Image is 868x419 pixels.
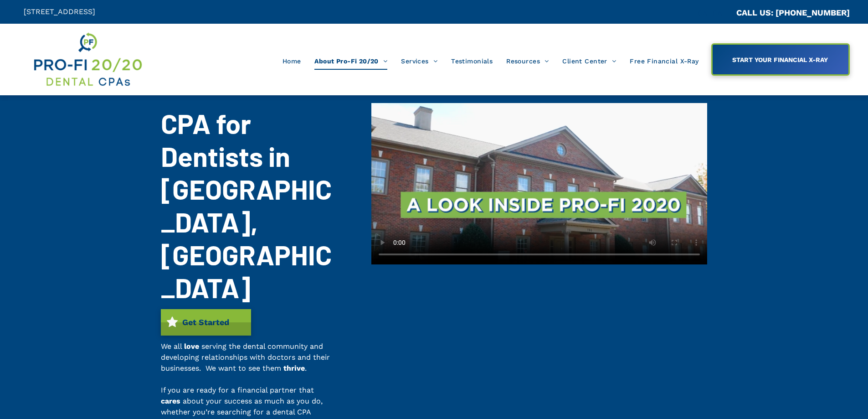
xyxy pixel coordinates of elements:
[161,342,182,351] span: We all
[184,342,199,351] span: love
[729,52,831,68] span: START YOUR FINANCIAL X-RAY
[161,375,164,383] span: -
[711,43,850,76] a: START YOUR FINANCIAL X-RAY
[161,386,314,394] span: If you are ready for a financial partner that
[32,31,143,88] img: Get Dental CPA Consulting, Bookkeeping, & Bank Loans
[161,397,180,405] span: cares
[623,52,705,70] a: Free Financial X-Ray
[283,364,305,372] span: thrive
[499,52,555,70] a: Resources
[308,52,394,70] a: About Pro-Fi 20/20
[555,52,623,70] a: Client Center
[161,309,251,336] a: Get Started
[305,364,307,372] span: .
[276,52,308,70] a: Home
[394,52,444,70] a: Services
[24,7,95,16] span: [STREET_ADDRESS]
[179,313,232,331] span: Get Started
[736,8,850,17] a: CALL US: [PHONE_NUMBER]
[444,52,499,70] a: Testimonials
[161,107,332,304] span: CPA for Dentists in [GEOGRAPHIC_DATA], [GEOGRAPHIC_DATA]
[161,342,330,372] span: serving the dental community and developing relationships with doctors and their businesses. We w...
[698,9,736,17] span: CA::CALLC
